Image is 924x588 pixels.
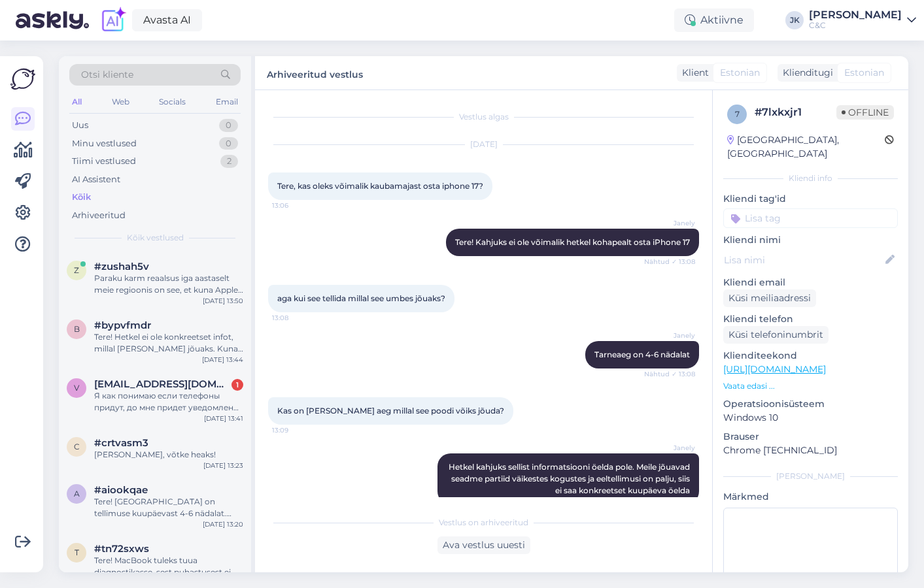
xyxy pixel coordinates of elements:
[94,319,151,331] span: #bypvfmdr
[94,437,148,449] span: #crtvasm3
[785,11,804,29] div: JK
[75,547,79,557] span: t
[94,261,149,272] span: #zushah5v
[455,237,690,247] span: Tere! Kahjuks ei ole võimalik hetkel kohapealt osta iPhone 17
[132,9,202,31] a: Avasta AI
[272,201,321,210] span: 13:06
[10,67,35,91] img: Askly Logo
[94,555,243,578] div: Tere! MacBook tuleks tuua diagnostikasse, sest puhastusest ei pruugi piisada, kui vedelikukahjust...
[94,449,243,461] div: [PERSON_NAME], võtke heaks!
[439,517,528,529] span: Vestlus on arhiveeritud
[231,379,243,391] div: 1
[449,462,692,495] span: Hetkel kahjuks sellist informatsiooni öelda pole. Meile jõuavad seadme partiid väikestes kogustes...
[723,276,898,289] p: Kliendi email
[204,414,243,423] div: [DATE] 13:41
[272,313,321,323] span: 13:08
[94,272,243,296] div: Paraku karm reaalsus iga aastaselt meie regioonis on see, et kuna Apple eraldab suurema kogustes ...
[220,155,238,168] div: 2
[277,181,483,191] span: Tere, kas oleks võimalik kaubamajast osta iphone 17?
[99,7,127,34] img: explore-ai
[723,312,898,326] p: Kliendi telefon
[644,369,695,379] span: Nähtud ✓ 13:08
[723,470,898,482] div: [PERSON_NAME]
[723,444,898,457] p: Chrome [TECHNICAL_ID]
[72,209,126,222] div: Arhiveeritud
[74,324,80,334] span: b
[723,397,898,411] p: Operatsioonisüsteem
[723,233,898,247] p: Kliendi nimi
[272,425,321,435] span: 13:09
[720,66,760,80] span: Estonian
[723,430,898,444] p: Brauser
[735,109,740,119] span: 7
[723,208,898,228] input: Lisa tag
[81,68,133,82] span: Otsi kliente
[109,93,132,110] div: Web
[74,489,80,498] span: a
[723,349,898,363] p: Klienditeekond
[74,442,80,451] span: c
[69,93,84,110] div: All
[94,484,148,496] span: #aiookqae
[277,293,445,303] span: aga kui see tellida millal see umbes jõuaks?
[94,331,243,355] div: Tere! Hetkel ei ole konkreetset infot, millal [PERSON_NAME] jõuaks. Kuna eeltellimusi on palju ja...
[778,66,833,80] div: Klienditugi
[267,64,363,82] label: Arhiveeritud vestlus
[677,66,709,80] div: Klient
[268,139,699,150] div: [DATE]
[219,137,238,150] div: 0
[203,461,243,470] div: [DATE] 13:23
[202,355,243,365] div: [DATE] 13:44
[723,172,898,184] div: Kliendi info
[72,119,88,132] div: Uus
[213,93,241,110] div: Email
[437,536,530,554] div: Ava vestlus uuesti
[844,66,884,80] span: Estonian
[94,390,243,414] div: Я как понимаю если телефоны придут, до мне придет уведомление да?)
[594,350,690,359] span: Tarneaeg on 4-6 nädalat
[127,232,184,244] span: Kõik vestlused
[268,111,699,123] div: Vestlus algas
[277,406,504,416] span: Kas on [PERSON_NAME] aeg millal see poodi võiks jõuda?
[723,490,898,504] p: Märkmed
[156,93,188,110] div: Socials
[94,543,149,555] span: #tn72sxws
[203,296,243,306] div: [DATE] 13:50
[809,20,902,31] div: C&C
[72,191,91,204] div: Kõik
[646,443,695,453] span: Janely
[836,105,894,120] span: Offline
[74,265,79,275] span: z
[674,8,754,32] div: Aktiivne
[755,105,836,120] div: # 7lxkxjr1
[723,363,826,375] a: [URL][DOMAIN_NAME]
[723,380,898,392] p: Vaata edasi ...
[94,378,230,390] span: vitales1993@gmail.com
[723,192,898,206] p: Kliendi tag'id
[724,253,883,267] input: Lisa nimi
[203,519,243,529] div: [DATE] 13:20
[219,119,238,132] div: 0
[646,218,695,228] span: Janely
[809,10,916,31] a: [PERSON_NAME]C&C
[94,496,243,519] div: Tere! [GEOGRAPHIC_DATA] on tellimuse kuupäevast 4-6 nädalat. Hetkel täpsemat informatsiooni pole ...
[646,331,695,340] span: Janely
[644,257,695,267] span: Nähtud ✓ 13:08
[74,383,79,393] span: v
[727,133,885,161] div: [GEOGRAPHIC_DATA], [GEOGRAPHIC_DATA]
[723,326,829,344] div: Küsi telefoninumbrit
[809,10,902,20] div: [PERSON_NAME]
[723,411,898,425] p: Windows 10
[72,155,136,168] div: Tiimi vestlused
[72,173,120,186] div: AI Assistent
[723,289,816,307] div: Küsi meiliaadressi
[72,137,137,150] div: Minu vestlused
